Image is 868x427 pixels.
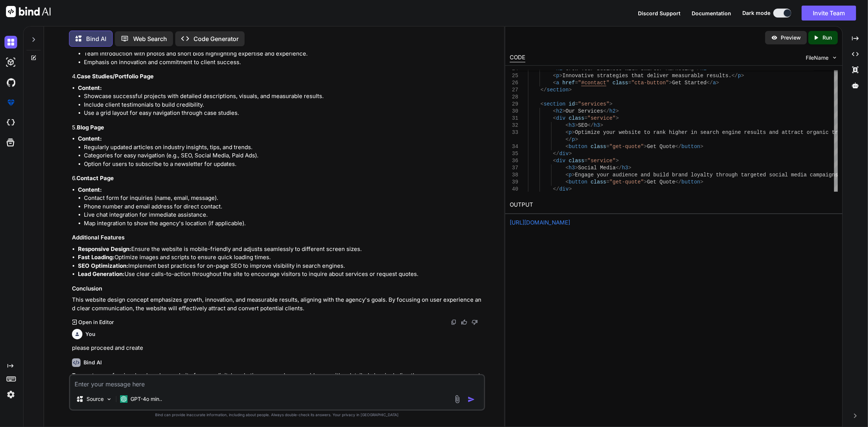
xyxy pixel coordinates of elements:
img: Bind AI [6,6,51,17]
span: p [569,172,572,178]
span: > [572,129,575,135]
span: > [700,179,703,185]
strong: Fast Loading: [78,254,114,261]
span: section [544,101,566,107]
span: </ [553,186,559,192]
strong: Lead Generation: [78,270,125,277]
h4: 4. [72,72,484,81]
strong: SEO Optimization: [78,262,128,269]
div: 31 [510,115,518,122]
span: > [616,115,619,121]
span: div [559,151,569,157]
li: Use a grid layout for easy navigation through case studies. [84,109,484,117]
strong: Content: [78,84,102,91]
li: Phone number and email address for direct contact. [84,202,484,211]
li: Ensure the website is mobile-friendly and adjusts seamlessly to different screen sizes. [78,245,484,254]
span: Get Quote [647,144,675,150]
span: h3 [622,165,628,171]
p: Bind AI [86,34,106,43]
strong: Responsive Design: [78,245,131,252]
span: h3 [594,122,600,128]
span: h2 [610,108,616,114]
span: > [575,165,578,171]
img: GPT-4o mini [120,395,128,403]
span: </ [707,80,713,86]
span: > [628,165,631,171]
p: Web Search [133,34,167,43]
span: > [600,122,603,128]
span: < [553,115,556,121]
p: please proceed and create [72,344,484,352]
span: </ [588,122,594,128]
strong: Blog Page [77,124,104,131]
span: </ [675,144,682,150]
li: Implement best practices for on-page SEO to improve visibility in search engines. [78,262,484,270]
img: chevron down [831,54,838,61]
span: gh targeted social media campaigns. [732,172,841,178]
span: = [584,115,587,121]
span: </ [553,151,559,157]
span: href [562,80,575,86]
span: < [553,73,556,79]
div: 39 [510,179,518,186]
span: Optimize your website to rank higher in search eng [575,129,732,135]
div: 40 [510,186,518,193]
span: > [609,101,612,107]
li: Map integration to show the agency's location (if applicable). [84,219,484,228]
div: 36 [510,157,518,164]
span: " [578,80,581,86]
button: Invite Team [802,6,856,21]
li: Live chat integration for immediate assistance. [84,211,484,219]
span: > [644,144,647,150]
h4: 5. [72,123,484,132]
p: This website design concept emphasizes growth, innovation, and measurable results, aligning with ... [72,296,484,313]
span: "cta-button" [631,80,669,86]
img: settings [4,388,17,401]
span: > [559,73,562,79]
span: Discord Support [638,10,680,16]
span: id [569,101,575,107]
span: button [682,144,700,150]
span: Documentation [692,10,731,16]
span: Get Started [672,80,707,86]
div: 29 [510,101,518,108]
li: Team introduction with photos and short bios highlighting expertise and experience. [84,50,484,58]
span: = [606,179,609,185]
span: "get-quote" [610,179,644,185]
span: > [716,80,719,86]
span: > [562,108,565,114]
span: </ [675,179,682,185]
h6: Bind AI [84,359,102,366]
span: Dark mode [742,9,770,17]
span: " [606,80,609,86]
span: class [569,158,584,164]
div: 27 [510,87,518,94]
span: </ [616,165,622,171]
li: Categories for easy navigation (e.g., SEO, Social Media, Paid Ads). [84,151,484,160]
span: < [566,122,569,128]
span: > [569,151,572,157]
span: < [566,129,569,135]
li: Optimize images and scripts to ensure quick loading times. [78,253,484,262]
span: button [569,144,587,150]
div: CODE [510,53,525,62]
p: Source [87,395,104,403]
span: lts. [719,73,732,79]
li: Contact form for inquiries (name, email, message). [84,194,484,202]
div: 32 [510,122,518,129]
span: button [569,179,587,185]
h3: Conclusion [72,285,484,293]
strong: Content: [78,135,102,142]
span: > [569,87,572,93]
div: 28 [510,94,518,101]
button: Discord Support [638,9,680,17]
span: = [575,101,578,107]
span: #contact [581,80,606,86]
span: > [575,122,578,128]
span: ine results and attract organic traffic. [732,129,857,135]
span: Our Services [566,108,603,114]
span: p [572,136,575,142]
span: p [738,73,741,79]
span: < [566,144,569,150]
span: Innovative strategies that deliver measurable resu [562,73,719,79]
